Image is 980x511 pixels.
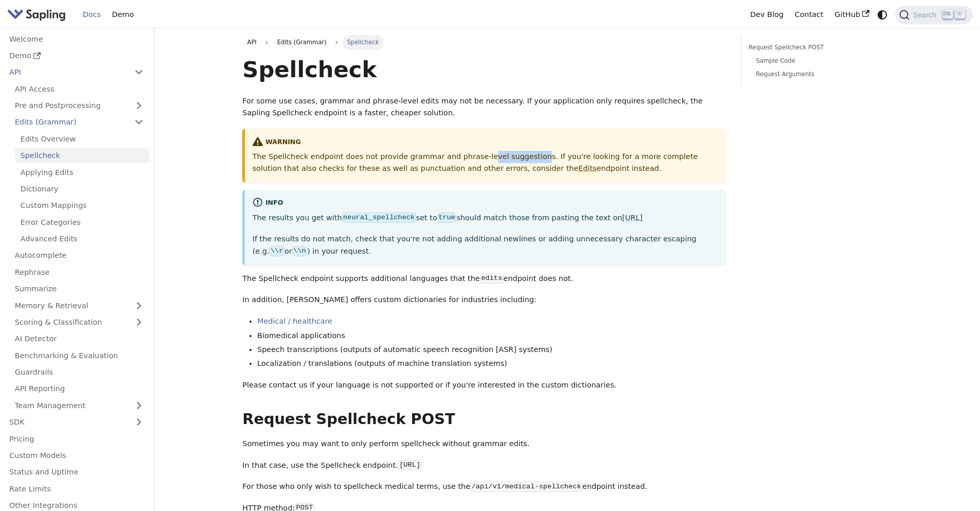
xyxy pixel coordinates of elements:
[9,365,149,380] a: Guardrails
[9,81,149,96] a: API Access
[4,48,149,63] a: Demo
[7,7,66,22] img: Sapling.ai
[242,379,726,392] p: Please contact us if your language is not supported or if you're interested in the custom diction...
[292,246,307,256] code: \\n
[955,10,965,19] kbd: K
[15,198,149,213] a: Custom Mappings
[242,481,726,493] p: For those who only wish to spellcheck medical terms, use the endpoint instead.
[242,95,726,120] p: For some use cases, grammar and phrase-level edits may not be necessary. If your application only...
[242,438,726,450] p: Sometimes you may want to only perform spellcheck without grammar edits.
[744,7,789,23] a: Dev Blog
[829,7,875,23] a: GitHub
[9,248,149,263] a: Autocomplete
[342,35,383,49] span: Spellcheck
[106,7,139,23] a: Demo
[342,213,416,223] code: neural_spellcheck
[257,317,332,325] a: Medical / healthcare
[4,415,129,430] a: SDK
[15,131,149,146] a: Edits Overview
[875,7,890,22] button: Switch between dark and light mode (currently system mode)
[4,465,149,480] a: Status and Uptime
[4,31,149,46] a: Welcome
[253,151,719,175] p: The Spellcheck endpoint does not provide grammar and phrase-level suggestions. If you're looking ...
[578,164,596,172] a: Edits
[7,7,69,22] a: Sapling.ai
[257,344,726,356] li: Speech transcriptions (outputs of automatic speech recognition [ASR] systems)
[129,415,149,430] button: Expand sidebar category 'SDK'
[242,35,726,49] nav: Breadcrumbs
[756,56,884,66] a: Sample Code
[257,330,726,342] li: Biomedical applications
[789,7,829,23] a: Contact
[129,65,149,80] button: Collapse sidebar category 'API'
[15,232,149,246] a: Advanced Edits
[749,43,888,52] a: Request Spellcheck POST
[622,214,643,222] a: [URL]
[242,273,726,285] p: The Spellcheck endpoint supports additional languages that the endpoint does not.
[269,246,284,256] code: \\r
[247,39,257,46] span: API
[242,410,726,429] h2: Request Spellcheck POST
[253,233,719,258] p: If the results do not match, check that you're not adding additional newlines or adding unnecessa...
[910,11,942,19] span: Search
[470,482,582,492] code: /api/v1/medical-spellcheck
[9,398,149,413] a: Team Management
[437,213,457,223] code: true
[15,148,149,163] a: Spellcheck
[9,281,149,296] a: Summarize
[9,115,149,130] a: Edits (Grammar)
[4,431,149,446] a: Pricing
[257,358,726,370] li: Localization / translations (outputs of machine translation systems)
[242,294,726,306] p: In addition, [PERSON_NAME] offers custom dictionaries for industries including:
[15,215,149,230] a: Error Categories
[253,136,719,149] div: warning
[253,212,719,224] p: The results you get with set to should match those from pasting the text on
[242,460,726,472] p: In that case, use the Spellcheck endpoint.
[9,98,149,113] a: Pre and Postprocessing
[9,298,149,313] a: Memory & Retrieval
[242,35,261,49] a: API
[9,348,149,363] a: Benchmarking & Evaluation
[895,6,972,24] button: Search (Ctrl+K)
[756,69,884,79] a: Request Arguments
[480,273,504,284] code: edits
[15,182,149,197] a: Dictionary
[9,381,149,396] a: API Reporting
[253,197,719,209] div: info
[272,35,331,49] span: Edits (Grammar)
[4,481,149,496] a: Rate Limits
[9,315,149,330] a: Scoring & Classification
[9,331,149,346] a: AI Detector
[4,448,149,463] a: Custom Models
[77,7,106,23] a: Docs
[4,65,129,80] a: API
[15,165,149,180] a: Applying Edits
[9,265,149,279] a: Rephrase
[398,460,422,470] code: [URL]
[242,56,726,83] h1: Spellcheck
